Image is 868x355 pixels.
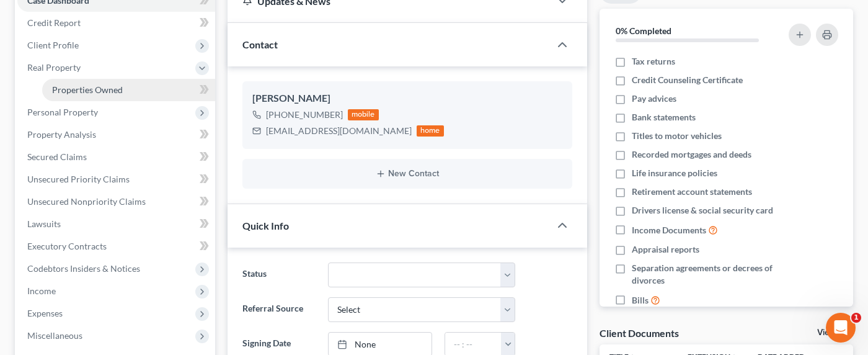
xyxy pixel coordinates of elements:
span: Quick Info [242,220,289,231]
span: Unsecured Priority Claims [27,174,130,184]
span: Personal Property [27,107,98,117]
span: Income [27,285,56,296]
a: Unsecured Priority Claims [17,168,215,191]
span: 1 [851,313,861,323]
span: Income Documents [632,224,706,236]
div: home [417,125,444,137]
span: Secured Claims [27,151,87,162]
strong: 0% Completed [616,25,671,36]
span: Bank statements [632,111,696,124]
a: Credit Report [17,12,215,34]
span: Client Profile [27,40,79,50]
div: mobile [348,109,379,120]
span: Drivers license & social security card [632,204,773,217]
span: Pay advices [632,92,676,105]
span: Executory Contracts [27,241,107,251]
span: Credit Counseling Certificate [632,74,743,86]
span: Lawsuits [27,218,61,229]
span: Unsecured Nonpriority Claims [27,196,146,207]
a: Executory Contracts [17,235,215,258]
label: Status [236,263,322,287]
span: Contact [242,38,278,50]
a: Property Analysis [17,124,215,146]
span: Life insurance policies [632,167,717,179]
a: View All [817,328,848,337]
span: Recorded mortgages and deeds [632,148,751,161]
span: Bills [632,294,649,307]
div: [EMAIL_ADDRESS][DOMAIN_NAME] [266,125,412,137]
a: Secured Claims [17,146,215,168]
span: Property Analysis [27,129,96,140]
button: New Contact [252,169,562,179]
span: Appraisal reports [632,243,699,256]
a: Lawsuits [17,213,215,235]
span: Separation agreements or decrees of divorces [632,262,779,287]
iframe: Intercom live chat [826,313,856,343]
span: Titles to motor vehicles [632,130,722,142]
span: Tax returns [632,55,675,68]
span: Miscellaneous [27,330,82,341]
a: Properties Owned [42,79,215,101]
span: Expenses [27,308,63,318]
a: Unsecured Nonpriority Claims [17,191,215,213]
div: [PHONE_NUMBER] [266,109,343,121]
span: Codebtors Insiders & Notices [27,263,140,274]
span: Properties Owned [52,84,123,95]
div: [PERSON_NAME] [252,91,562,106]
span: Retirement account statements [632,186,752,198]
span: Real Property [27,62,81,73]
label: Referral Source [236,297,322,322]
span: Credit Report [27,17,81,28]
div: Client Documents [600,326,679,339]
